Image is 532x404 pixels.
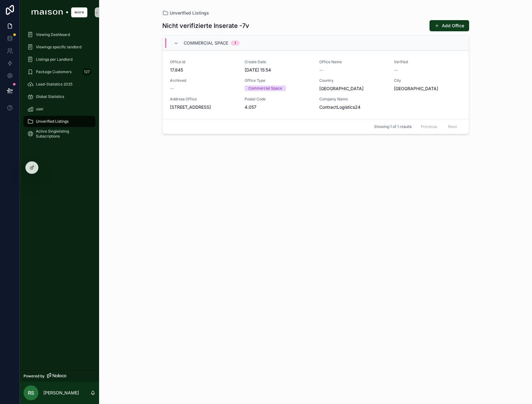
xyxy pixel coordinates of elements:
[36,45,81,50] span: Viewings specific landlord
[20,25,99,147] div: scrollable content
[24,79,95,90] a: Lead-Statistics 2025
[170,10,209,16] span: Unverified Listings
[36,129,89,139] span: Active Singlelisting Subscriptions
[24,374,45,379] span: Powered by
[170,104,237,110] span: [STREET_ADDRESS]
[234,41,236,46] div: 1
[245,78,312,83] span: Office Type
[24,29,95,40] a: Viewing Dashboard
[170,78,237,83] span: Archived
[36,32,70,37] span: Viewing Dashboard
[24,42,95,53] a: Viewings specific landlord
[36,69,72,74] span: Package Customers
[245,97,312,102] span: Postal Code
[170,97,237,102] span: Address Office
[36,82,72,87] span: Lead-Statistics 2025
[394,86,461,92] span: [GEOGRAPHIC_DATA]
[24,54,95,65] a: Listings per Landlord
[170,67,237,73] span: 17.845
[319,97,386,102] span: Company Name
[170,59,237,64] span: Office Id
[36,57,72,62] span: Listings per Landlord
[394,78,461,83] span: City
[36,94,64,99] span: Global Statistics
[319,104,386,110] span: ContractLogistics24
[20,370,99,382] a: Powered by
[184,40,228,46] span: Commercial Space
[374,124,412,129] span: Showing 1 of 1 results
[170,86,174,92] span: --
[36,119,68,124] span: Unverified Listings
[32,7,87,17] img: App logo
[319,78,386,83] span: Country
[319,86,386,92] span: [GEOGRAPHIC_DATA]
[319,59,386,64] span: Office Name
[162,10,209,16] a: Unverified Listings
[163,50,469,119] a: Office Id17.845Create Date[DATE] 15:54Office Name--Verified--Archived--Office TypeCommercial Spac...
[43,390,79,396] p: [PERSON_NAME]
[245,104,312,110] span: 4.057
[248,86,282,91] div: Commercial Space
[245,67,312,73] span: [DATE] 15:54
[24,66,95,77] a: Package Customers127
[24,103,95,115] a: user
[430,20,469,31] button: Add Office
[394,59,461,64] span: Verified
[162,21,249,30] h1: Nicht verifizierte Inserate -7v
[24,116,95,127] a: Unverified Listings
[245,59,312,64] span: Create Date
[319,67,323,73] span: --
[394,67,398,73] span: --
[82,68,92,76] div: 127
[28,389,34,397] span: RS
[24,91,95,102] a: Global Statistics
[36,107,44,112] span: user
[24,128,95,139] a: Active Singlelisting Subscriptions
